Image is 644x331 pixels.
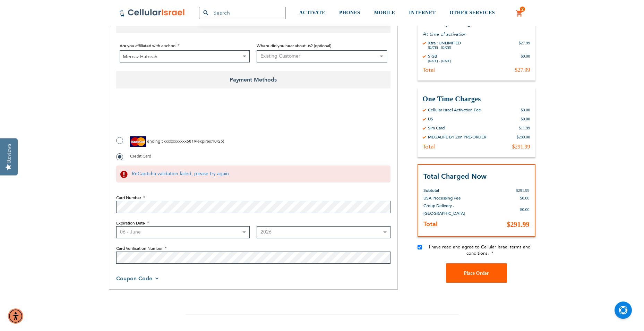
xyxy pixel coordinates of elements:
[520,207,530,212] span: $0.00
[428,107,481,112] div: Cellular Israel Activation Fee
[423,171,487,181] strong: Total Charged Now
[512,143,530,150] div: $291.99
[299,10,325,15] span: ACTIVATE
[507,221,530,228] span: $291.99
[423,143,435,150] div: Total
[428,59,451,63] div: [DATE] - [DATE]
[257,43,331,49] span: Where did you hear about us? (optional)
[6,144,12,163] div: Reviews
[521,107,530,112] div: $0.00
[130,136,146,147] img: MasterCard
[423,31,530,37] p: At time of activation
[120,50,250,62] span: Mercaz Hatorah
[339,10,360,15] span: PHONES
[116,246,163,251] span: Card Verification Number
[521,7,524,12] span: 2
[428,134,486,139] div: MEGALIFE B1 Zen PRE-ORDER
[161,138,196,144] span: 5xxxxxxxxxxx6819
[119,9,185,17] img: Cellular Israel Logo
[199,7,286,19] input: Search
[423,66,435,73] div: Total
[120,43,177,49] span: Are you affiliated with a school
[423,181,478,194] th: Subtotal
[428,125,445,130] div: Sim Card
[374,10,395,15] span: MOBILE
[423,195,461,201] span: USA Processing Fee
[428,116,433,121] div: US
[116,165,390,183] div: ReCaptcha validation failed, please try again
[428,45,461,50] div: [DATE] - [DATE]
[212,138,223,144] span: 10/25
[428,40,461,45] div: Xtra : UNLIMITED
[120,51,250,63] span: Mercaz Hatorah
[449,10,495,15] span: OTHER SERVICES
[8,308,23,324] div: Accessibility Menu
[428,53,451,59] div: 5 GB
[116,195,141,201] span: Card Number
[520,196,530,201] span: $0.00
[521,53,530,63] div: $0.00
[519,40,530,50] div: $27.99
[197,138,211,144] span: expires
[130,153,151,159] span: Credit Card
[515,66,530,73] div: $27.99
[521,116,530,121] div: $0.00
[116,104,222,131] iframe: reCAPTCHA
[116,220,145,226] span: Expiration Date
[517,134,530,139] div: $280.00
[147,138,160,144] span: ending
[116,71,390,88] span: Payment Methods
[446,263,507,283] button: Place Order
[423,203,465,216] span: Group Delivery - [GEOGRAPHIC_DATA]
[464,270,489,275] span: Place Order
[516,9,523,18] a: 2
[423,94,530,103] h3: One Time Charges
[116,136,224,147] label: ( : )
[423,220,438,229] strong: Total
[516,188,530,193] span: $291.99
[116,275,152,282] span: Coupon Code
[429,244,531,256] span: I have read and agree to Cellular Israel terms and conditions.
[409,10,436,15] span: INTERNET
[519,125,530,130] div: $11.99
